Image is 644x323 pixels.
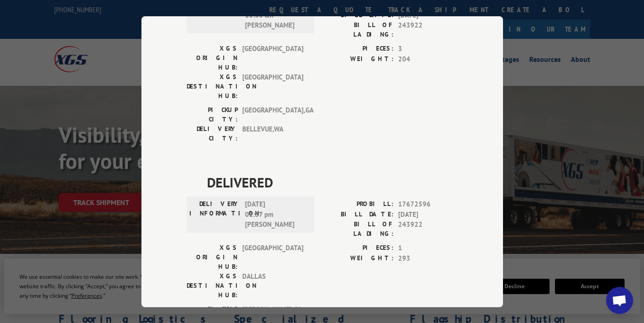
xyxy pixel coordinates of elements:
label: BILL DATE: [322,209,394,220]
label: WEIGHT: [322,253,394,263]
label: XGS ORIGIN HUB: [187,243,238,272]
label: XGS ORIGIN HUB: [187,44,238,72]
span: [GEOGRAPHIC_DATA] [242,72,303,101]
label: XGS DESTINATION HUB: [187,272,238,300]
span: 243922 [398,220,458,239]
label: DELIVERY INFORMATION: [189,199,240,230]
label: PIECES: [322,44,394,54]
div: Open chat [606,287,633,314]
label: WEIGHT: [322,54,394,64]
label: PIECES: [322,243,394,253]
label: DELIVERY CITY: [187,124,238,143]
span: BELLEVUE , WA [242,124,303,143]
span: DELIVERED [207,172,458,192]
span: 204 [398,54,458,64]
span: [GEOGRAPHIC_DATA] [242,243,303,272]
span: 17672596 [398,199,458,210]
label: BILL OF LADING: [322,20,394,39]
label: PICKUP CITY: [187,105,238,124]
span: 1 [398,243,458,253]
span: 293 [398,253,458,263]
span: [GEOGRAPHIC_DATA] , GA [242,105,303,124]
label: BILL OF LADING: [322,220,394,239]
span: 3 [398,44,458,54]
span: [GEOGRAPHIC_DATA] [242,44,303,72]
span: DALLAS [242,272,303,300]
label: PROBILL: [322,199,394,210]
span: [DATE] [398,209,458,220]
span: [DATE] 01:37 pm [PERSON_NAME] [245,199,306,230]
label: XGS DESTINATION HUB: [187,72,238,101]
span: 243922 [398,20,458,39]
